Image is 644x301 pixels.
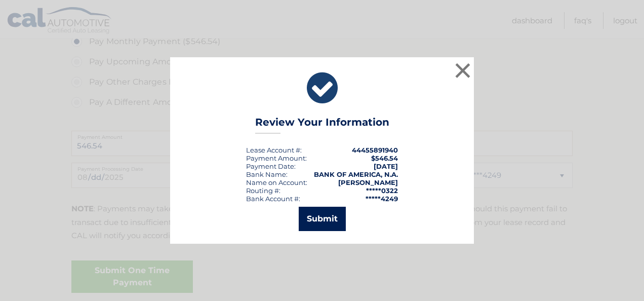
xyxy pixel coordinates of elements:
strong: 44455891940 [352,146,398,154]
div: Bank Account #: [246,195,300,203]
button: Submit [299,207,346,231]
button: × [453,60,473,81]
div: Name on Account: [246,178,307,186]
div: : [246,162,296,170]
strong: [PERSON_NAME] [338,178,398,186]
div: Routing #: [246,186,280,195]
div: Bank Name: [246,170,288,178]
span: Payment Date [246,162,294,170]
h3: Review Your Information [255,116,389,134]
div: Payment Amount: [246,154,307,162]
strong: BANK OF AMERICA, N.A. [314,170,398,178]
span: $546.54 [371,154,398,162]
div: Lease Account #: [246,146,302,154]
span: [DATE] [374,162,398,170]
